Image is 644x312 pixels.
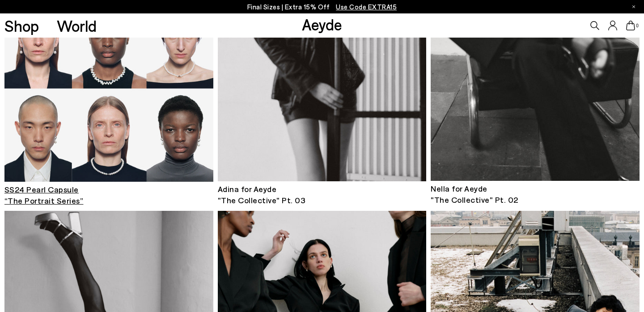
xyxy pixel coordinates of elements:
[218,184,306,205] span: Adina for Aeyde "The Collective" Pt. 03
[57,18,97,34] a: World
[431,184,518,205] span: Nella for Aeyde "The Collective" Pt. 02
[635,23,640,28] span: 0
[302,15,342,34] a: Aeyde
[4,184,84,205] span: SS24 Pearl Capsule “The Portrait Series”
[336,3,397,11] span: Navigate to /collections/ss25-final-sizes
[626,21,635,30] a: 0
[4,18,39,34] a: Shop
[247,1,397,13] p: Final Sizes | Extra 15% Off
